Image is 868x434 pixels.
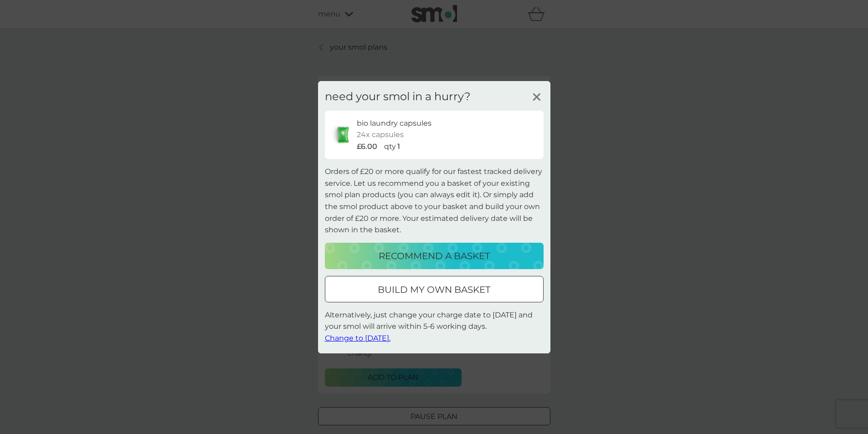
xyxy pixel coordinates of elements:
[325,90,471,103] h3: need your smol in a hurry?
[378,282,490,297] p: build my own basket
[379,249,490,263] p: recommend a basket
[397,141,400,153] p: 1
[325,332,390,344] button: Change to [DATE].
[325,166,544,236] p: Orders of £20 or more qualify for our fastest tracked delivery service. Let us recommend you a ba...
[384,141,396,153] p: qty
[357,129,404,141] p: 24x capsules
[325,309,544,344] p: Alternatively, just change your charge date to [DATE] and your smol will arrive within 5-6 workin...
[357,141,377,153] p: £6.00
[325,276,544,302] button: build my own basket
[325,243,544,269] button: recommend a basket
[357,117,431,129] p: bio laundry capsules
[325,334,390,342] span: Change to [DATE].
